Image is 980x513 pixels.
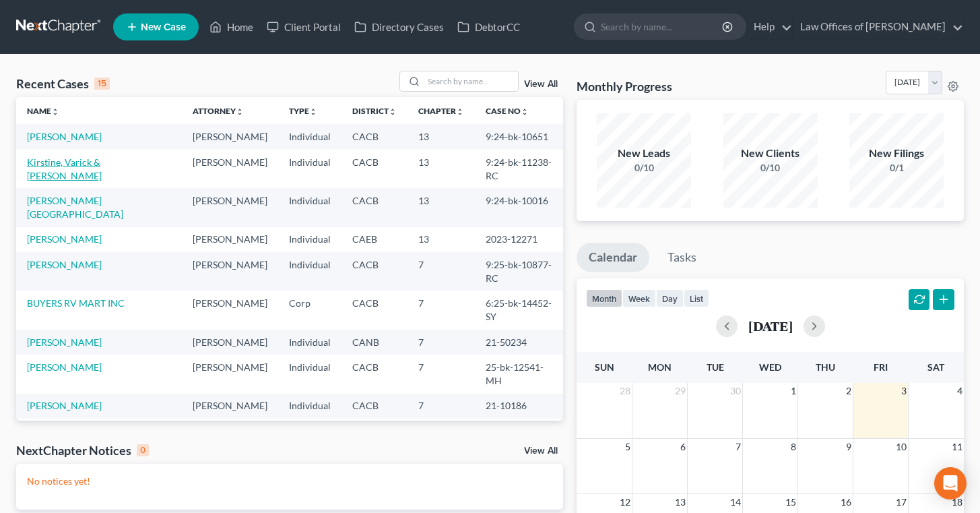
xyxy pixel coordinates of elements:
[352,106,397,116] a: Districtunfold_more
[51,108,59,116] i: unfold_more
[418,106,464,116] a: Chapterunfold_more
[182,355,278,393] td: [PERSON_NAME]
[407,394,475,419] td: 7
[27,259,102,270] a: [PERSON_NAME]
[278,419,341,457] td: Individual
[278,291,341,329] td: Corp
[341,252,407,291] td: CACB
[475,188,564,227] td: 9:24-bk-10016
[289,106,317,116] a: Typeunfold_more
[278,252,341,291] td: Individual
[674,494,687,510] span: 13
[759,361,781,373] span: Wed
[577,243,649,272] a: Calendar
[456,108,464,116] i: unfold_more
[486,106,529,116] a: Case Nounfold_more
[618,494,632,510] span: 12
[182,419,278,457] td: [PERSON_NAME]
[141,22,186,32] span: New Case
[595,361,614,373] span: Sun
[27,361,102,373] a: [PERSON_NAME]
[341,291,407,329] td: CACB
[684,289,709,307] button: list
[950,439,964,455] span: 11
[94,78,110,90] div: 15
[723,161,818,175] div: 0/10
[927,361,944,373] span: Sat
[956,383,964,399] span: 4
[748,319,793,333] h2: [DATE]
[182,188,278,227] td: [PERSON_NAME]
[849,146,944,161] div: New Filings
[182,252,278,291] td: [PERSON_NAME]
[278,188,341,227] td: Individual
[27,233,102,245] a: [PERSON_NAME]
[341,227,407,252] td: CAEB
[341,150,407,188] td: CACB
[900,383,908,399] span: 3
[278,150,341,188] td: Individual
[845,439,853,455] span: 9
[341,355,407,393] td: CACB
[16,76,110,92] div: Recent Cases
[451,15,527,39] a: DebtorCC
[27,195,123,220] a: [PERSON_NAME][GEOGRAPHIC_DATA]
[729,383,742,399] span: 30
[849,161,944,175] div: 0/1
[894,494,908,510] span: 17
[597,146,691,161] div: New Leads
[260,15,348,39] a: Client Portal
[475,419,564,457] td: 9:20-bk-11018-MB
[648,361,672,373] span: Mon
[278,227,341,252] td: Individual
[278,330,341,355] td: Individual
[622,289,656,307] button: week
[475,394,564,419] td: 21-10186
[950,494,964,510] span: 18
[309,108,317,116] i: unfold_more
[894,439,908,455] span: 10
[27,336,102,348] a: [PERSON_NAME]
[407,419,475,457] td: 7
[475,355,564,393] td: 25-bk-12541-MH
[407,252,475,291] td: 7
[407,355,475,393] td: 7
[407,291,475,329] td: 7
[341,124,407,149] td: CACB
[475,150,564,188] td: 9:24-bk-11238-RC
[27,400,102,411] a: [PERSON_NAME]
[278,124,341,149] td: Individual
[407,330,475,355] td: 7
[278,394,341,419] td: Individual
[475,330,564,355] td: 21-50234
[674,383,687,399] span: 29
[475,291,564,329] td: 6:25-bk-14452-SY
[348,15,451,39] a: Directory Cases
[407,188,475,227] td: 13
[655,243,709,272] a: Tasks
[618,383,632,399] span: 28
[203,15,260,39] a: Home
[27,475,552,488] p: No notices yet!
[27,106,59,116] a: Nameunfold_more
[475,252,564,291] td: 9:25-bk-10877-RC
[475,124,564,149] td: 9:24-bk-10651
[789,383,797,399] span: 1
[182,124,278,149] td: [PERSON_NAME]
[193,106,244,116] a: Attorneyunfold_more
[597,161,691,175] div: 0/10
[723,146,818,161] div: New Clients
[341,330,407,355] td: CANB
[656,289,684,307] button: day
[16,442,149,458] div: NextChapter Notices
[424,71,518,91] input: Search by name...
[524,80,558,89] a: View All
[586,289,622,307] button: month
[816,361,835,373] span: Thu
[341,394,407,419] td: CACB
[934,467,967,500] div: Open Intercom Messenger
[407,227,475,252] td: 13
[182,394,278,419] td: [PERSON_NAME]
[784,494,797,510] span: 15
[624,439,632,455] span: 5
